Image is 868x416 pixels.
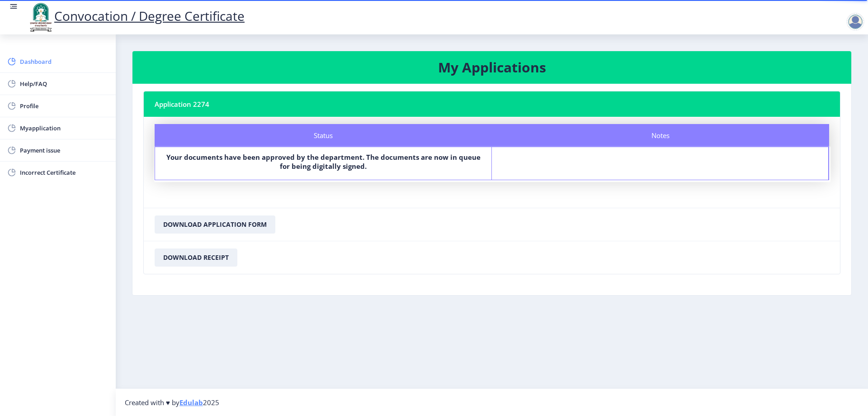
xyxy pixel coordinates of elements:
a: Edulab [179,398,203,407]
img: logo [27,2,54,33]
button: Download Application Form [155,215,275,234]
b: Your documents have been approved by the department. The documents are now in queue for being dig... [166,153,481,171]
span: Incorrect Certificate [20,167,108,178]
span: Payment issue [20,145,108,156]
button: Download Receipt [155,249,237,267]
span: Help/FAQ [20,78,108,89]
div: Status [155,124,492,147]
nb-card-header: Application 2274 [144,91,840,117]
span: Profile [20,100,108,111]
span: Dashboard [20,56,108,67]
div: Notes [492,124,829,147]
span: Myapplication [20,123,108,134]
span: Created with ♥ by 2025 [125,398,219,407]
h3: My Applications [143,58,840,77]
a: Convocation / Degree Certificate [27,7,245,24]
